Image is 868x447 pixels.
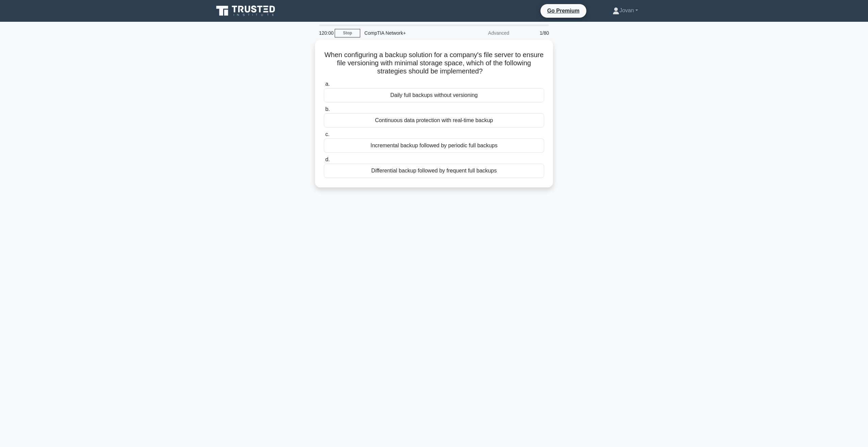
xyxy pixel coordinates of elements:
span: d. [325,156,330,162]
a: Jovan [596,4,654,17]
h5: When configuring a backup solution for a company's file server to ensure file versioning with min... [323,51,545,76]
span: b. [325,106,330,112]
span: c. [325,131,329,137]
div: Advanced [454,26,513,40]
span: a. [325,81,330,87]
div: Incremental backup followed by periodic full backups [324,138,544,153]
div: Differential backup followed by frequent full backups [324,164,544,178]
div: 1/80 [513,26,553,40]
div: CompTIA Network+ [360,26,454,40]
a: Stop [335,29,360,37]
a: Go Premium [543,6,584,15]
div: 120:00 [315,26,335,40]
div: Continuous data protection with real-time backup [324,113,544,128]
div: Daily full backups without versioning [324,88,544,102]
